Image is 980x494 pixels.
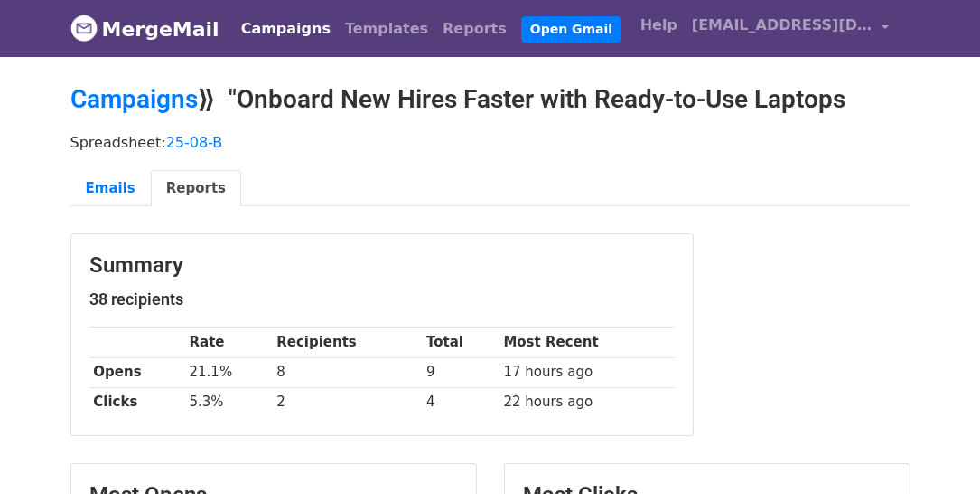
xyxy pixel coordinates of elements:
[185,357,273,387] td: 21.1%
[499,328,675,357] th: Most Recent
[272,328,422,357] th: Recipients
[422,328,499,357] th: Total
[185,328,273,357] th: Rate
[70,10,219,48] a: MergeMail
[89,290,675,309] h5: 38 recipients
[89,357,185,387] th: Opens
[70,14,98,42] img: MergeMail logo
[521,16,621,43] a: Open Gmail
[70,84,198,114] a: Campaigns
[151,170,241,207] a: Reports
[70,84,910,115] h2: ⟫ "Onboard New Hires Faster with Ready-to-Use Laptops
[272,357,422,387] td: 8
[70,133,910,152] p: Spreadsheet:
[166,134,223,151] a: 25-08-B
[422,387,499,417] td: 4
[633,7,685,43] a: Help
[435,11,514,47] a: Reports
[499,387,675,417] td: 22 hours ago
[338,11,435,47] a: Templates
[499,357,675,387] td: 17 hours ago
[692,14,873,36] span: [EMAIL_ADDRESS][DOMAIN_NAME]
[89,252,675,279] h3: Summary
[89,387,185,417] th: Clicks
[234,11,338,47] a: Campaigns
[70,170,151,207] a: Emails
[185,387,273,417] td: 5.3%
[685,7,896,50] a: [EMAIL_ADDRESS][DOMAIN_NAME]
[272,387,422,417] td: 2
[422,357,499,387] td: 9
